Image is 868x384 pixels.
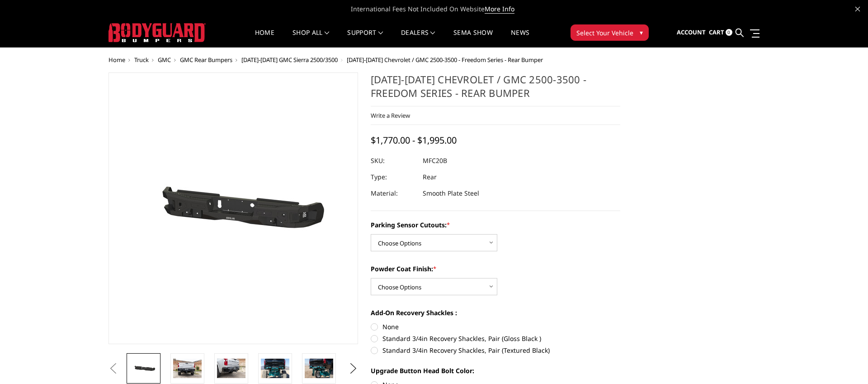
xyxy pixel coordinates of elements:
a: GMC [158,56,171,64]
a: Dealers [401,29,435,47]
img: 2020-2025 Chevrolet / GMC 2500-3500 - Freedom Series - Rear Bumper [173,359,202,378]
dd: MFC20B [423,153,447,169]
label: None [371,322,620,331]
dt: SKU: [371,153,416,169]
span: Account [677,28,706,36]
label: Add-On Recovery Shackles : [371,308,620,317]
span: Cart [709,28,724,36]
a: Home [108,56,125,64]
img: BODYGUARD BUMPERS [108,23,206,42]
button: Previous [106,362,120,375]
label: Standard 3/4in Recovery Shackles, Pair (Gloss Black ) [371,334,620,343]
dd: Rear [423,169,437,185]
a: Home [255,29,274,47]
label: Upgrade Button Head Bolt Color: [371,366,620,375]
a: Cart 0 [709,20,732,45]
span: ▾ [640,28,643,37]
span: [DATE]-[DATE] Chevrolet / GMC 2500-3500 - Freedom Series - Rear Bumper [347,56,543,64]
button: Select Your Vehicle [571,24,649,41]
a: 2020-2025 Chevrolet / GMC 2500-3500 - Freedom Series - Rear Bumper [108,72,358,344]
a: shop all [292,29,329,47]
a: More Info [485,5,514,14]
a: Support [347,29,383,47]
a: Truck [134,56,149,64]
h1: [DATE]-[DATE] Chevrolet / GMC 2500-3500 - Freedom Series - Rear Bumper [371,72,620,106]
label: Standard 3/4in Recovery Shackles, Pair (Textured Black) [371,346,620,355]
a: News [511,29,529,47]
label: Parking Sensor Cutouts: [371,220,620,230]
label: Powder Coat Finish: [371,264,620,274]
span: 0 [726,29,732,36]
a: Account [677,20,706,45]
img: 2020-2025 Chevrolet / GMC 2500-3500 - Freedom Series - Rear Bumper [305,359,333,378]
button: Next [347,362,360,375]
dt: Material: [371,185,416,202]
a: [DATE]-[DATE] GMC Sierra 2500/3500 [241,56,338,64]
img: 2020-2025 Chevrolet / GMC 2500-3500 - Freedom Series - Rear Bumper [261,359,289,378]
img: 2020-2025 Chevrolet / GMC 2500-3500 - Freedom Series - Rear Bumper [217,359,245,378]
span: Select Your Vehicle [576,28,633,38]
dd: Smooth Plate Steel [423,185,479,202]
a: SEMA Show [453,29,493,47]
a: Write a Review [371,111,410,120]
a: GMC Rear Bumpers [180,56,232,64]
span: $1,770.00 - $1,995.00 [371,134,457,146]
dt: Type: [371,169,416,185]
